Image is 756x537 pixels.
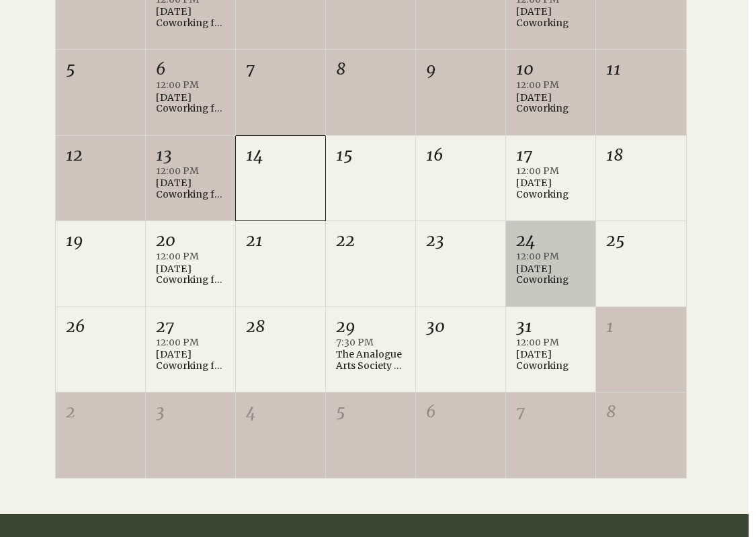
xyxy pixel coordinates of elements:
[156,263,225,286] div: [DATE] Coworking for Writers
[516,58,585,81] div: 10
[516,6,585,29] div: [DATE] Coworking
[516,229,585,252] div: 24
[156,336,225,349] div: 12:00 PM
[516,144,585,167] div: 17
[606,315,675,338] div: 1
[156,6,225,29] div: [DATE] Coworking for Writers
[516,349,585,372] div: [DATE] Coworking
[516,401,585,423] div: 7
[606,144,675,167] div: 18
[516,263,585,286] div: [DATE] Coworking
[246,229,315,252] div: 21
[156,177,225,200] div: [DATE] Coworking for Writers
[426,315,495,338] div: 30
[246,144,315,167] div: 14
[336,229,405,252] div: 22
[336,144,405,167] div: 15
[156,315,225,338] div: 27
[246,315,315,338] div: 28
[156,229,225,252] div: 20
[156,250,225,263] div: 12:00 PM
[156,349,225,372] div: [DATE] Coworking for Writers
[66,315,135,338] div: 26
[246,58,315,81] div: 7
[516,250,585,263] div: 12:00 PM
[66,144,135,167] div: 12
[336,401,405,423] div: 5
[66,58,135,81] div: 5
[606,58,675,81] div: 11
[336,58,405,81] div: 8
[516,79,585,92] div: 12:00 PM
[66,401,135,423] div: 2
[516,165,585,178] div: 12:00 PM
[516,315,585,338] div: 31
[336,315,405,338] div: 29
[156,92,225,115] div: [DATE] Coworking for Writers
[426,229,495,252] div: 23
[156,58,225,81] div: 6
[426,58,495,81] div: 9
[606,401,675,423] div: 8
[426,144,495,167] div: 16
[606,229,675,252] div: 25
[516,92,585,115] div: [DATE] Coworking
[336,336,405,349] div: 7:30 PM
[156,144,225,167] div: 13
[426,401,495,423] div: 6
[516,177,585,200] div: [DATE] Coworking
[336,349,405,372] div: The Analogue Arts Society - Journal Night at nina
[516,336,585,349] div: 12:00 PM
[156,165,225,178] div: 12:00 PM
[156,401,225,423] div: 3
[66,229,135,252] div: 19
[246,401,315,423] div: 4
[156,79,225,92] div: 12:00 PM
